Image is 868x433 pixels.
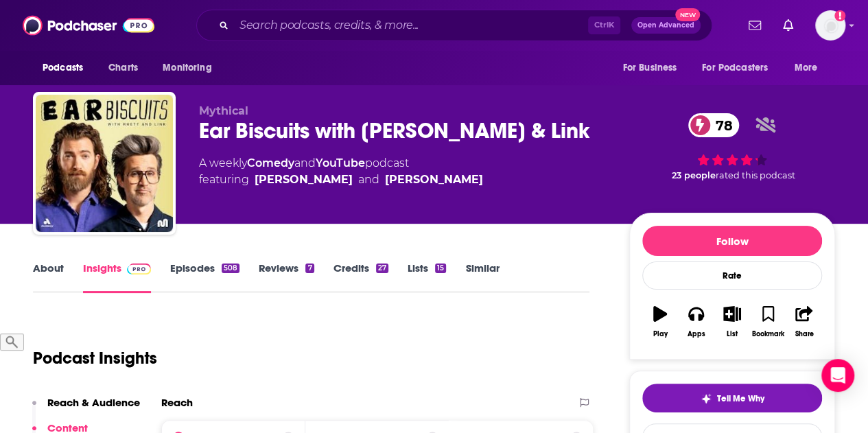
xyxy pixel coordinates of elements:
input: Search podcasts, credits, & more... [234,14,588,36]
a: Reviews7 [259,261,314,293]
h2: Reach [161,396,193,409]
img: Ear Biscuits with Rhett & Link [36,95,173,232]
button: open menu [153,55,229,81]
h1: Podcast Insights [33,348,157,368]
img: User Profile [815,10,845,40]
button: Share [786,297,822,347]
a: Lists15 [408,261,446,293]
a: Episodes508 [170,261,239,293]
span: For Business [622,58,677,78]
span: New [675,8,700,21]
span: Open Advanced [637,22,694,29]
a: About [33,261,64,293]
button: open menu [613,55,694,81]
span: Mythical [199,104,248,117]
span: For Podcasters [702,58,768,78]
button: tell me why sparkleTell Me Why [642,384,822,412]
div: 78 23 peoplerated this podcast [629,104,835,189]
div: A weekly podcast [199,155,483,188]
svg: Add a profile image [834,10,845,21]
span: rated this podcast [716,170,795,180]
button: Open AdvancedNew [631,17,701,34]
span: 78 [702,113,740,137]
div: List [727,330,738,338]
a: Comedy [247,156,294,169]
span: Podcasts [43,58,83,78]
a: YouTube [316,156,365,169]
a: Rhett McLaughlin [255,172,353,188]
button: Show profile menu [815,10,845,40]
div: Open Intercom Messenger [821,359,854,392]
button: open menu [33,55,101,81]
a: Credits27 [333,261,388,293]
span: Monitoring [163,58,211,78]
button: open menu [785,55,835,81]
a: Link Neal [385,172,483,188]
span: Charts [108,58,138,78]
img: Podchaser Pro [127,264,151,274]
div: 508 [222,264,239,273]
span: and [358,172,379,188]
span: Logged in as mmjamo [815,10,845,40]
div: Apps [688,330,705,338]
button: Bookmark [750,297,786,347]
span: Tell Me Why [717,393,764,404]
a: 78 [688,113,740,137]
button: open menu [693,55,788,81]
button: Follow [642,226,822,256]
div: 7 [305,264,314,273]
div: 15 [435,264,446,273]
button: Reach & Audience [32,396,140,421]
a: Charts [99,55,146,81]
div: Rate [642,261,822,290]
div: Play [653,330,668,338]
span: 23 people [672,170,716,180]
div: 27 [376,264,388,273]
a: InsightsPodchaser Pro [83,261,151,293]
span: Ctrl K [588,16,620,34]
div: Share [795,330,813,338]
button: Play [642,297,678,347]
span: and [294,156,316,169]
a: Show notifications dropdown [777,14,799,37]
img: tell me why sparkle [701,393,712,404]
span: featuring [199,172,483,188]
img: Podchaser - Follow, Share and Rate Podcasts [23,12,154,38]
a: Show notifications dropdown [743,14,766,37]
p: Reach & Audience [47,396,140,409]
a: Similar [465,261,499,293]
div: Bookmark [752,330,784,338]
span: More [795,58,818,78]
div: Search podcasts, credits, & more... [196,10,712,41]
button: List [714,297,750,347]
button: Apps [678,297,714,347]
